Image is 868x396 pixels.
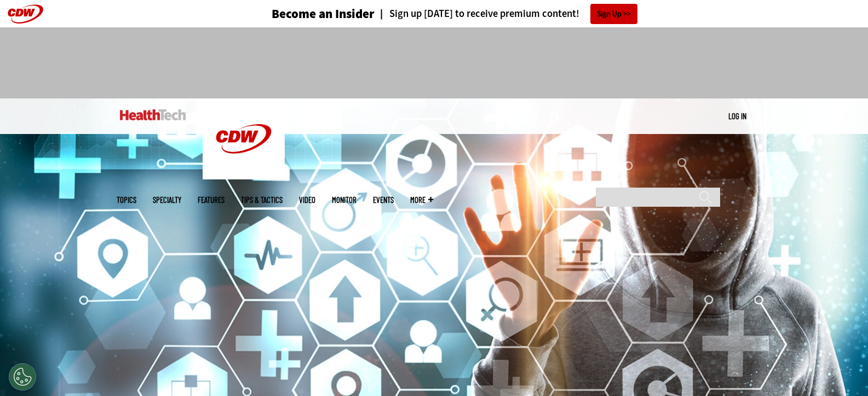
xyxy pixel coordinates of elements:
[272,8,375,20] h3: Become an Insider
[410,196,433,204] span: More
[375,9,579,19] a: Sign up [DATE] to receive premium content!
[153,196,181,204] span: Specialty
[9,363,36,391] button: Open Preferences
[198,196,225,204] a: Features
[241,196,283,204] a: Tips & Tactics
[728,111,746,121] a: Log in
[231,8,375,20] a: Become an Insider
[728,110,746,122] div: User menu
[299,196,315,204] a: Video
[120,109,186,120] img: Home
[203,171,285,182] a: CDW
[235,38,634,88] iframe: advertisement
[332,196,357,204] a: MonITor
[373,196,394,204] a: Events
[117,196,136,204] span: Topics
[203,98,285,179] img: Home
[590,4,637,24] a: Sign Up
[9,363,36,391] div: Cookies Settings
